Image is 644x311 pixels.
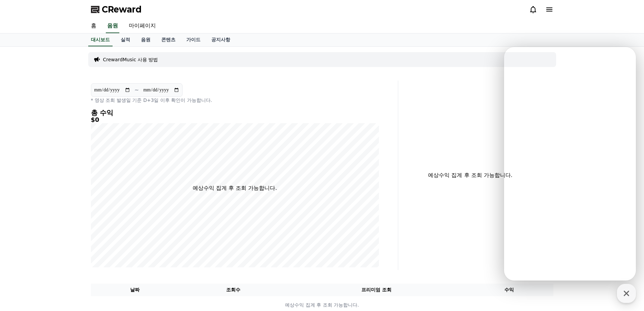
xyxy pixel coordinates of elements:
iframe: Channel chat [504,47,636,281]
a: 홈 [86,19,102,33]
a: 실적 [115,34,136,46]
th: 조회수 [179,284,287,296]
a: 음원 [136,34,156,46]
h4: 총 수익 [91,109,379,116]
p: * 영상 조회 발생일 기준 D+3일 이후 확인이 가능합니다. [91,97,379,104]
a: CrewardMusic 사용 방법 [103,56,158,63]
a: 마이페이지 [123,19,161,33]
a: CReward [91,4,142,15]
a: 공지사항 [206,34,236,46]
span: CReward [102,4,142,15]
th: 프리미엄 조회 [288,284,465,296]
p: 예상수익 집계 후 조회 가능합니다. [404,171,537,179]
th: 날짜 [91,284,179,296]
a: 음원 [106,19,119,33]
h5: $0 [91,116,379,123]
a: 대시보드 [88,34,113,46]
p: 예상수익 집계 후 조회 가능합니다. [91,302,553,309]
p: 예상수익 집계 후 조회 가능합니다. [193,184,277,192]
a: 콘텐츠 [156,34,181,46]
th: 수익 [465,284,553,296]
a: 가이드 [181,34,206,46]
p: ~ [135,86,139,94]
